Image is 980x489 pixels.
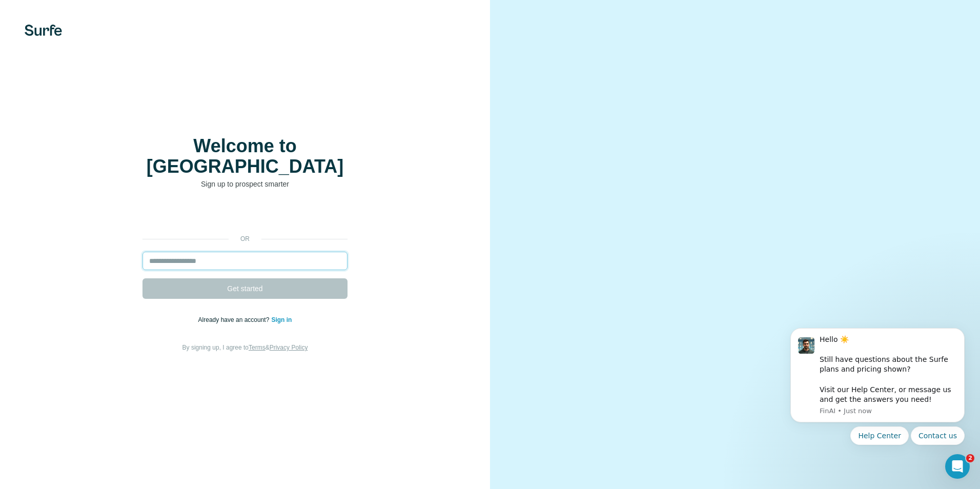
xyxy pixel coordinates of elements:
[198,316,272,323] span: Already have an account?
[137,205,353,227] iframe: Sign in with Google Button
[142,136,348,177] h1: Welcome to [GEOGRAPHIC_DATA]
[270,344,308,351] a: Privacy Policy
[945,454,970,479] iframe: Intercom live chat
[249,344,266,351] a: Terms
[142,179,348,189] p: Sign up to prospect smarter
[25,25,62,36] img: Surfe's logo
[229,234,261,243] p: or
[966,454,974,462] span: 2
[182,344,308,351] span: By signing up, I agree to &
[775,315,980,484] iframe: Intercom notifications message
[271,316,292,323] a: Sign in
